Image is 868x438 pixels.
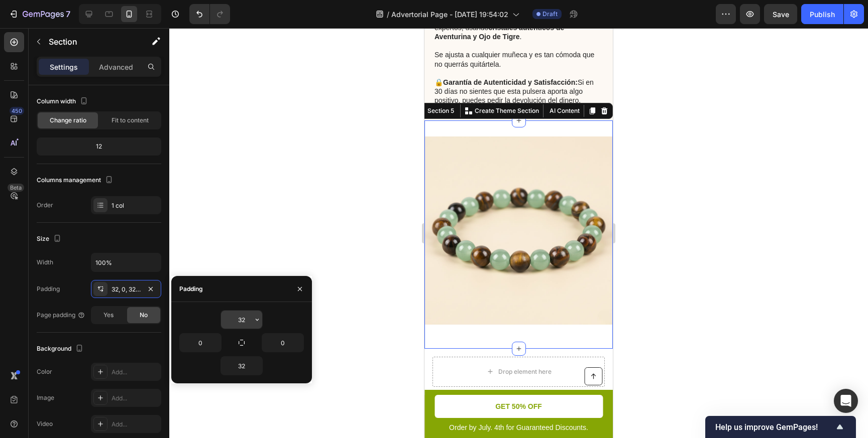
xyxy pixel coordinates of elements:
[10,50,177,77] p: 🔒 Si en 30 días no sientes que esta pulsera aporta algo positivo, puedes pedir la devolución del ...
[140,311,148,320] span: No
[8,184,24,192] div: Beta
[10,107,24,115] div: 450
[715,422,834,432] span: Help us improve GemPages!
[37,258,53,267] div: Width
[424,28,613,438] iframe: Design area
[715,421,846,433] button: Show survey - Help us improve GemPages!
[773,10,789,19] span: Save
[99,62,133,72] p: Advanced
[37,232,63,246] div: Size
[542,10,558,19] span: Draft
[37,95,90,108] div: Column width
[810,9,835,20] div: Publish
[37,393,54,402] div: Image
[180,334,221,352] input: Auto
[37,284,60,294] div: Padding
[74,340,127,348] div: Drop element here
[37,342,85,356] div: Background
[49,36,131,48] p: Section
[764,4,797,24] button: Save
[801,4,843,24] button: Publish
[262,334,303,352] input: Auto
[37,201,53,210] div: Order
[4,4,75,24] button: 7
[10,13,177,41] p: Se ajusta a cualquier muñeca y es tan cómoda que no querrás quitártela.
[37,311,85,320] div: Page padding
[112,116,149,125] span: Fit to content
[112,201,159,210] div: 1 col
[121,77,157,89] button: AI Content
[50,62,78,72] p: Settings
[387,9,389,20] span: /
[37,174,115,187] div: Columns management
[50,78,115,87] p: Create Theme Section
[112,368,159,377] div: Add...
[189,4,230,24] div: Undo/Redo
[221,357,262,375] input: Auto
[1,78,32,87] div: Section 5
[112,285,141,294] div: 32, 0, 32, 0
[91,253,161,271] input: Auto
[112,394,159,403] div: Add...
[39,139,159,154] div: 12
[37,367,52,376] div: Color
[112,420,159,429] div: Add...
[834,389,858,413] div: Open Intercom Messenger
[66,8,70,20] p: 7
[50,116,86,125] span: Change ratio
[179,284,203,294] div: Padding
[221,311,262,329] input: Auto
[103,311,114,320] span: Yes
[37,419,53,428] div: Video
[19,50,153,58] strong: Garantía de Autenticidad y Satisfacción:
[391,9,508,20] span: Advertorial Page - [DATE] 19:54:02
